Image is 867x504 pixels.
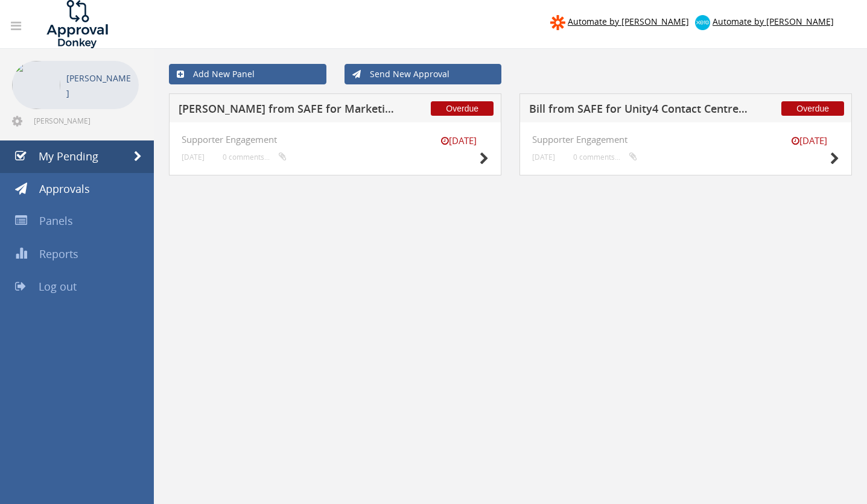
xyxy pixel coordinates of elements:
[39,213,73,228] span: Panels
[779,134,839,147] small: [DATE]
[529,103,748,118] h5: Bill from SAFE for Unity4 Contact Centre Outsourcing NZ Ltd
[182,153,205,162] small: [DATE]
[39,149,98,163] span: My Pending
[431,101,494,116] span: Overdue
[428,134,489,147] small: [DATE]
[169,64,326,84] a: Add New Panel
[39,279,77,294] span: Log out
[713,16,834,27] span: Automate by [PERSON_NAME]
[66,71,133,101] p: [PERSON_NAME]
[781,101,844,116] span: Overdue
[532,153,555,162] small: [DATE]
[695,15,710,30] img: xero-logo.png
[550,15,565,30] img: zapier-logomark.png
[39,181,90,196] span: Approvals
[532,134,839,145] h4: Supporter Engagement
[345,64,502,84] a: Send New Approval
[34,116,136,125] span: [PERSON_NAME][EMAIL_ADDRESS][DOMAIN_NAME]
[182,134,489,145] h4: Supporter Engagement
[568,16,689,27] span: Automate by [PERSON_NAME]
[573,153,637,162] small: 0 comments...
[179,103,398,118] h5: [PERSON_NAME] from SAFE for Marketing Impact
[223,153,287,162] small: 0 comments...
[39,247,78,261] span: Reports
